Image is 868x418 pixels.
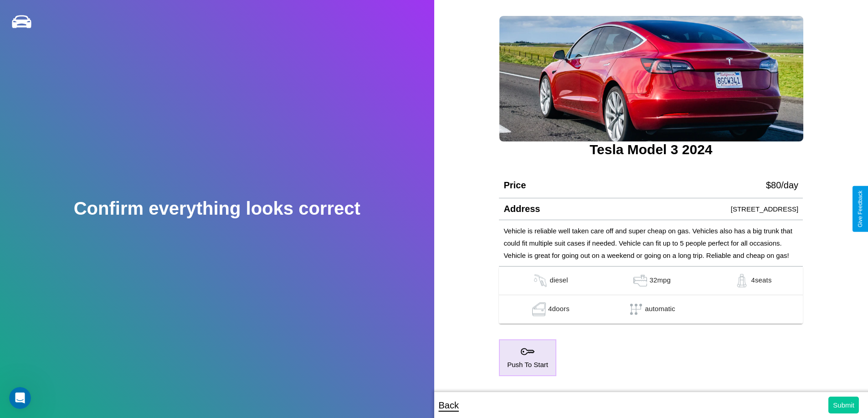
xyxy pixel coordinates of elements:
h4: Price [503,180,526,191]
p: Back [439,397,459,413]
img: gas [530,302,548,316]
p: 4 seats [751,274,771,287]
p: automatic [645,302,675,316]
h4: Address [503,204,540,214]
h3: Tesla Model 3 2024 [499,142,803,157]
p: diesel [550,274,568,287]
img: gas [531,274,550,287]
p: [STREET_ADDRESS] [731,203,798,215]
p: 32 mpg [649,274,671,287]
img: gas [631,274,649,287]
div: Give Feedback [857,191,863,227]
iframe: Intercom live chat [9,387,31,409]
h2: Confirm everything looks correct [74,198,360,219]
p: $ 80 /day [766,177,798,193]
img: gas [733,274,751,287]
p: Vehicle is reliable well taken care off and super cheap on gas. Vehicles also has a big trunk tha... [503,225,798,262]
table: simple table [499,267,803,324]
p: 4 doors [548,302,570,316]
button: Submit [828,397,859,413]
p: Push To Start [507,358,548,371]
